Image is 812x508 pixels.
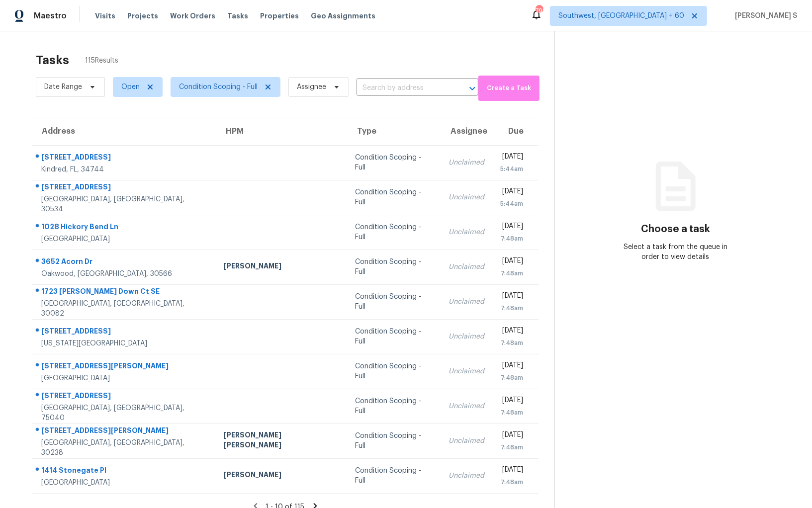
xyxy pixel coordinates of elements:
[41,339,208,348] div: [US_STATE][GEOGRAPHIC_DATA]
[478,76,540,101] button: Create a Task
[347,117,441,145] th: Type
[355,466,433,486] div: Condition Scoping - Full
[41,286,208,299] div: 1723 [PERSON_NAME] Down Ct SE
[224,470,339,482] div: [PERSON_NAME]
[95,11,115,21] span: Visits
[41,425,208,438] div: [STREET_ADDRESS][PERSON_NAME]
[41,299,208,319] div: [GEOGRAPHIC_DATA], [GEOGRAPHIC_DATA], 30082
[357,81,451,96] input: Search by address
[500,465,523,477] div: [DATE]
[449,366,484,376] div: Unclaimed
[500,199,523,209] div: 5:44am
[311,11,375,21] span: Geo Assignments
[500,268,523,278] div: 7:48am
[558,11,684,21] span: Southwest, [GEOGRAPHIC_DATA] + 60
[34,11,67,21] span: Maestro
[41,391,208,403] div: [STREET_ADDRESS]
[500,326,523,338] div: [DATE]
[500,221,523,234] div: [DATE]
[500,373,523,383] div: 7:48am
[41,269,208,279] div: Oakwood, [GEOGRAPHIC_DATA], 30566
[500,256,523,268] div: [DATE]
[41,256,208,269] div: 3652 Acorn Dr
[500,303,523,313] div: 7:48am
[355,361,433,381] div: Condition Scoping - Full
[41,361,208,373] div: [STREET_ADDRESS][PERSON_NAME]
[170,11,215,21] span: Work Orders
[121,82,140,92] span: Open
[41,465,208,478] div: 1414 Stonegate Pl
[41,165,208,174] div: Kindred, FL, 34744
[355,396,433,416] div: Condition Scoping - Full
[85,56,118,66] span: 115 Results
[41,152,208,165] div: [STREET_ADDRESS]
[492,117,539,145] th: Due
[483,83,535,94] span: Create a Task
[224,261,339,273] div: [PERSON_NAME]
[355,431,433,451] div: Condition Scoping - Full
[355,187,433,207] div: Condition Scoping - Full
[500,430,523,442] div: [DATE]
[41,194,208,214] div: [GEOGRAPHIC_DATA], [GEOGRAPHIC_DATA], 30534
[536,6,542,16] div: 793
[500,338,523,348] div: 7:48am
[500,234,523,244] div: 7:48am
[355,292,433,312] div: Condition Scoping - Full
[449,401,484,411] div: Unclaimed
[41,403,208,423] div: [GEOGRAPHIC_DATA], [GEOGRAPHIC_DATA], 75040
[41,438,208,458] div: [GEOGRAPHIC_DATA], [GEOGRAPHIC_DATA], 30238
[449,436,484,446] div: Unclaimed
[449,297,484,307] div: Unclaimed
[500,395,523,408] div: [DATE]
[355,257,433,277] div: Condition Scoping - Full
[355,222,433,242] div: Condition Scoping - Full
[500,164,523,174] div: 5:44am
[500,442,523,452] div: 7:48am
[449,332,484,341] div: Unclaimed
[355,327,433,346] div: Condition Scoping - Full
[41,234,208,244] div: [GEOGRAPHIC_DATA]
[41,373,208,383] div: [GEOGRAPHIC_DATA]
[36,55,69,65] h2: Tasks
[449,192,484,202] div: Unclaimed
[615,242,735,262] div: Select a task from the queue in order to view details
[500,186,523,199] div: [DATE]
[32,117,216,145] th: Address
[500,152,523,164] div: [DATE]
[731,11,797,21] span: [PERSON_NAME] S
[297,82,326,92] span: Assignee
[449,227,484,237] div: Unclaimed
[41,478,208,488] div: [GEOGRAPHIC_DATA]
[500,408,523,418] div: 7:48am
[500,360,523,373] div: [DATE]
[44,82,82,92] span: Date Range
[179,82,258,92] span: Condition Scoping - Full
[127,11,158,21] span: Projects
[449,262,484,272] div: Unclaimed
[224,430,339,452] div: [PERSON_NAME] [PERSON_NAME]
[641,224,710,234] h3: Choose a task
[227,12,248,19] span: Tasks
[260,11,299,21] span: Properties
[449,471,484,481] div: Unclaimed
[355,153,433,172] div: Condition Scoping - Full
[41,222,208,234] div: 1028 Hickory Bend Ln
[465,82,479,95] button: Open
[500,477,523,487] div: 7:48am
[500,291,523,303] div: [DATE]
[449,158,484,168] div: Unclaimed
[41,182,208,194] div: [STREET_ADDRESS]
[441,117,492,145] th: Assignee
[216,117,347,145] th: HPM
[41,326,208,339] div: [STREET_ADDRESS]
